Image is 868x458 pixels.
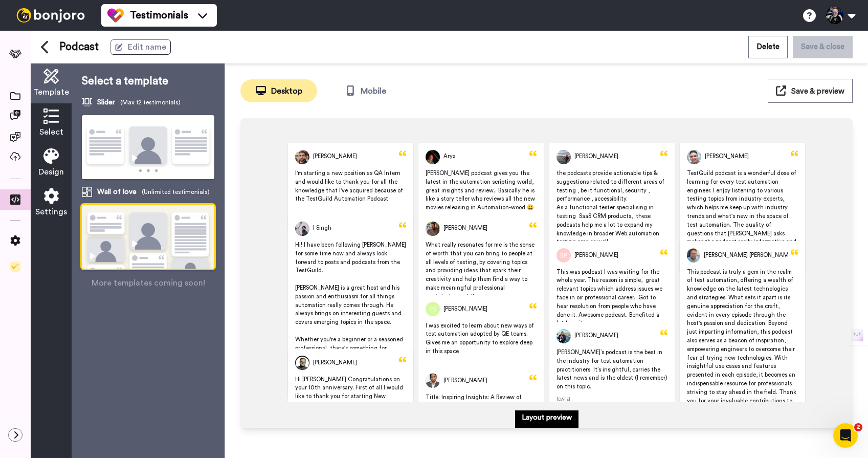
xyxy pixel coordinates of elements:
[687,150,701,164] img: Profile Picture
[443,377,487,385] span: [PERSON_NAME]
[557,397,570,402] span: [DATE]
[33,86,69,98] span: Template
[443,152,456,161] span: Arya
[313,152,357,161] span: [PERSON_NAME]
[35,206,67,218] span: Settings
[39,126,63,138] span: Select
[426,170,537,210] span: [PERSON_NAME] podcast gives you the latest in the automation scripting world, great insights and ...
[240,79,317,102] button: Desktop
[426,323,536,354] span: I was excited to learn about new ways of test automation adopted by QE teams. Gives me an opportu...
[748,36,788,58] button: Delete
[557,248,571,263] img: Profile Picture
[128,41,166,53] span: Edit name
[557,150,571,164] img: Profile Picture
[82,74,214,89] p: Select a template
[327,79,404,102] button: Mobile
[793,36,853,58] button: Save & close
[295,356,309,370] img: Profile Picture
[82,115,214,180] img: template-slider1.png
[704,251,793,260] span: [PERSON_NAME] [PERSON_NAME]
[557,170,666,202] span: the podcasts provide actionable tips & suggestions related to different areas of testing , be it ...
[791,88,844,95] span: Save & preview
[97,97,115,107] span: Slider
[574,152,618,161] span: [PERSON_NAME]
[574,332,618,340] span: [PERSON_NAME]
[295,150,309,164] img: Profile Picture
[295,170,405,202] span: I'm starting a new position as QA Intern and would like to thank you for all the knowledge that I...
[82,205,214,295] img: template-wol.png
[426,302,440,316] img: Profile Picture
[426,374,440,388] img: Profile Picture
[10,261,20,272] img: Checklist.svg
[426,150,440,164] img: Profile Picture
[107,7,124,24] img: tm-color.svg
[687,248,700,263] img: Profile Picture
[557,350,669,389] span: [PERSON_NAME]’s podcast is the best in the industry for test automation practitioners. It’s insig...
[110,39,171,55] button: Edit name
[313,224,331,233] span: I Singh
[687,170,798,253] span: TestGuild podcast is a wonderful dose of learning for every test automation engineer. I enjoy lis...
[574,251,618,260] span: [PERSON_NAME]
[426,222,440,236] img: Profile Picture
[426,395,523,409] span: Title: Inspiring Insights: A Review of TestGuild Podcast
[38,166,64,178] span: Design
[295,242,408,273] span: Hi! I have been following [PERSON_NAME] for some time now and always look forward to posts and po...
[97,187,137,197] span: Wall of love
[557,269,664,326] span: This was podcast I was waiting for the whole year. The reason is simple, great relevant topics wh...
[557,205,661,245] span: As a functional tester specialising in testing SaaS CRM products, these podcasts help me a lot to...
[854,423,862,431] span: 2
[768,79,853,103] button: Save & preview
[522,412,572,423] p: Layout preview
[130,8,188,23] span: Testimonials
[12,8,89,23] img: bj-logo-header-white.svg
[59,39,99,55] span: Podcast
[426,242,536,299] span: What really resonates for me is the sense of worth that you can bring to people at all levels of ...
[705,152,749,161] span: [PERSON_NAME]
[120,98,181,106] span: (Max 12 testimonials)
[557,329,571,343] img: Profile Picture
[687,269,798,412] span: This podcast is truly a gem in the realm of test automation, offering a wealth of knowledge on th...
[92,277,205,289] span: More templates coming soon!
[443,305,487,314] span: [PERSON_NAME]
[313,359,357,367] span: [PERSON_NAME]
[295,285,403,325] span: [PERSON_NAME] is a great host and his passion and enthusiasm for all things automation really com...
[295,337,405,360] span: Whether you're a beginner or a seasoned professional, there's something for everyone in this podc...
[295,222,309,236] img: Profile Picture
[142,188,210,196] span: (Unlimited testimonials)
[833,423,858,448] iframe: Intercom live chat
[443,224,487,233] span: [PERSON_NAME]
